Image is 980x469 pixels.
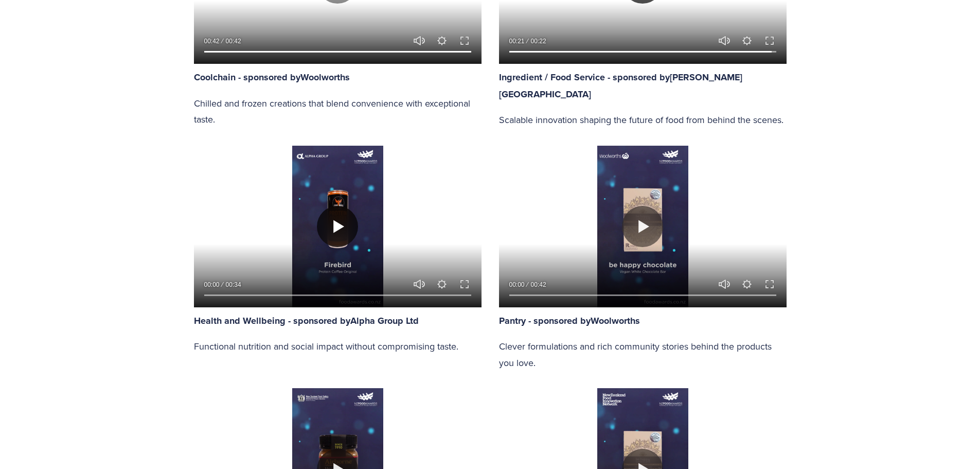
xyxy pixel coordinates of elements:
[509,36,527,46] div: Current time
[527,280,549,290] div: Duration
[222,280,244,290] div: Duration
[204,280,222,290] div: Current time
[350,314,419,327] a: Alpha Group Ltd
[317,206,358,247] button: Play
[591,314,640,327] a: Woolworths
[591,314,640,327] strong: Woolworths
[499,71,670,84] strong: Ingredient / Food Service - sponsored by
[509,292,776,299] input: Seek
[499,314,591,327] strong: Pantry - sponsored by
[194,314,350,327] strong: Health and Wellbeing - sponsored by
[622,206,663,247] button: Play
[499,338,787,371] p: Clever formulations and rich community stories behind the products you love.
[527,36,549,46] div: Duration
[204,48,471,56] input: Seek
[194,71,300,84] strong: Coolchain - sponsored by
[204,36,222,46] div: Current time
[194,95,482,128] p: Chilled and frozen creations that blend convenience with exceptional taste.
[300,71,350,83] a: Woolworths
[194,338,482,355] p: Functional nutrition and social impact without compromising taste.
[350,314,419,327] strong: Alpha Group Ltd
[222,36,244,46] div: Duration
[509,280,527,290] div: Current time
[499,112,787,128] p: Scalable innovation shaping the future of food from behind the scenes.
[204,292,471,299] input: Seek
[509,48,776,56] input: Seek
[499,71,742,100] a: [PERSON_NAME][GEOGRAPHIC_DATA]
